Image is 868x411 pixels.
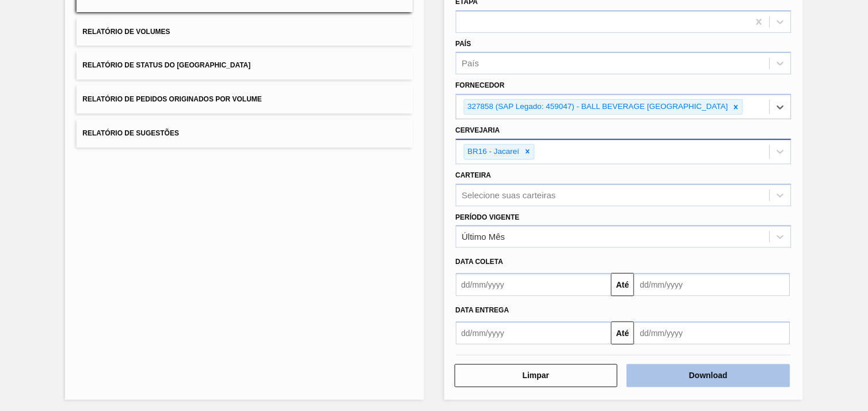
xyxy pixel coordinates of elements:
[465,100,730,114] div: 327858 (SAP Legado: 459047) - BALL BEVERAGE [GEOGRAPHIC_DATA]
[611,322,634,345] button: Até
[634,322,790,345] input: dd/mm/yyyy
[456,213,520,221] label: Período Vigente
[456,306,509,314] span: Data entrega
[455,364,618,387] button: Limpar
[456,258,504,266] span: Data coleta
[456,40,471,48] label: País
[456,81,505,89] label: Fornecedor
[462,190,556,200] div: Selecione suas carteiras
[627,364,790,387] button: Download
[611,273,634,296] button: Até
[465,145,521,159] div: BR16 - Jacareí
[77,51,412,80] button: Relatório de Status do [GEOGRAPHIC_DATA]
[82,28,170,36] span: Relatório de Volumes
[82,95,262,103] span: Relatório de Pedidos Originados por Volume
[456,273,612,296] input: dd/mm/yyyy
[456,126,500,134] label: Cervejaria
[462,232,505,242] div: Último Mês
[634,273,790,296] input: dd/mm/yyyy
[456,322,612,345] input: dd/mm/yyyy
[456,171,492,179] label: Carteira
[82,129,179,137] span: Relatório de Sugestões
[77,85,412,114] button: Relatório de Pedidos Originados por Volume
[77,18,412,46] button: Relatório de Volumes
[462,59,479,69] div: País
[77,119,412,148] button: Relatório de Sugestões
[82,61,250,69] span: Relatório de Status do [GEOGRAPHIC_DATA]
